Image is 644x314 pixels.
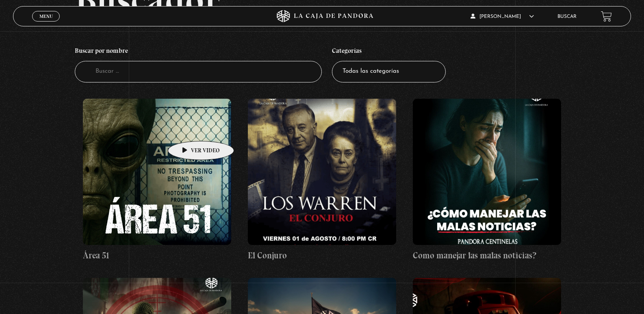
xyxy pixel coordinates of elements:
[413,99,561,262] a: Como manejar las malas noticias?
[557,14,577,19] a: Buscar
[248,99,396,262] a: El Conjuro
[601,11,612,22] a: View your shopping cart
[248,249,396,262] h4: El Conjuro
[332,43,446,61] h4: Categorías
[413,249,561,262] h4: Como manejar las malas noticias?
[37,21,56,26] span: Cerrar
[83,99,231,262] a: Área 51
[75,43,322,61] h4: Buscar por nombre
[83,249,231,262] h4: Área 51
[39,14,53,19] span: Menu
[471,14,534,19] span: [PERSON_NAME]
